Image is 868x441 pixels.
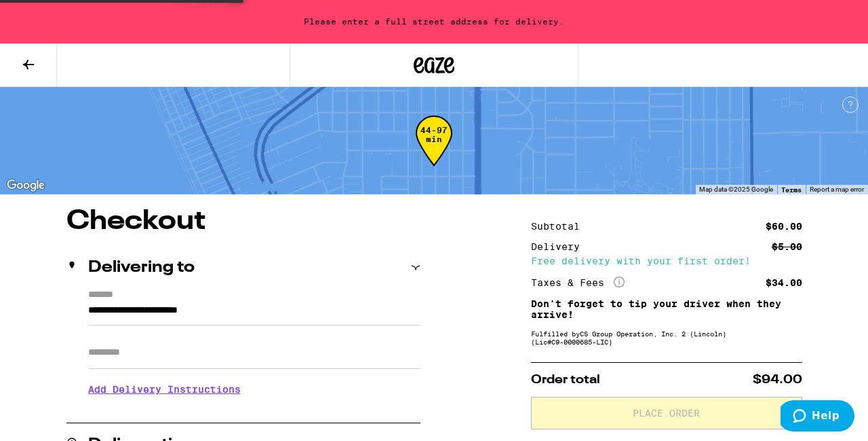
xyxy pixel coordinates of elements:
div: $5.00 [772,242,802,251]
p: Don't forget to tip your driver when they arrive! [531,298,802,320]
span: Place Order [633,408,700,418]
div: Fulfilled by CS Group Operation, Inc. 2 (Lincoln) (Lic# C9-0000685-LIC ) [531,330,802,346]
a: Open this area in Google Maps (opens a new window) [3,177,48,194]
span: Order total [531,374,600,386]
span: Map data ©2025 Google [699,186,773,193]
span: $94.00 [753,374,802,386]
div: Delivery [531,242,589,251]
div: $60.00 [766,222,802,231]
h2: Delivering to [88,260,195,276]
div: 44-97 min [416,126,452,177]
h3: Add Delivery Instructions [88,374,420,405]
a: Terms [781,186,802,194]
div: Free delivery with your first order! [531,256,802,266]
a: Report a map error [810,186,864,193]
iframe: Opens a widget where you can find more information [781,400,854,434]
h1: Checkout [66,208,420,235]
div: $34.00 [766,278,802,287]
p: We'll contact you at [PHONE_NUMBER] when we arrive [88,405,420,416]
button: Place Order [531,397,802,429]
div: Subtotal [531,222,589,231]
div: Taxes & Fees [531,277,625,289]
img: Google [3,177,48,194]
